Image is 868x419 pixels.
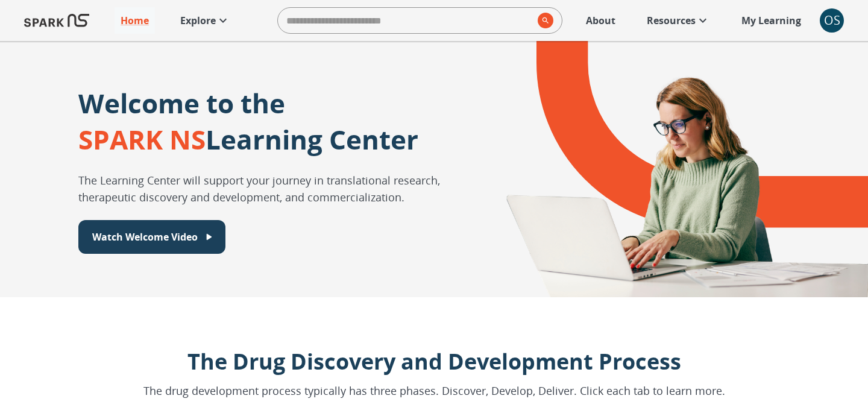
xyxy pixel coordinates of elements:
p: The drug development process typically has three phases. Discover, Develop, Deliver. Click each t... [143,383,725,399]
p: My Learning [741,13,801,28]
div: A montage of drug development icons and a SPARK NS logo design element [473,41,868,297]
p: Welcome to the Learning Center [78,85,418,157]
button: Watch Welcome Video [78,220,225,254]
a: Resources [641,7,716,34]
p: Resources [647,13,696,28]
p: Home [121,13,149,28]
a: About [580,7,621,34]
a: Explore [174,7,236,34]
a: My Learning [735,7,808,34]
button: search [533,8,553,33]
img: Logo of SPARK at Stanford [24,6,89,35]
button: account of current user [820,8,844,33]
p: The Drug Discovery and Development Process [143,345,725,378]
a: Home [115,7,155,34]
p: Watch Welcome Video [92,230,198,244]
div: OS [820,8,844,33]
span: SPARK NS [78,121,206,157]
p: The Learning Center will support your journey in translational research, therapeutic discovery an... [78,172,473,206]
p: Explore [180,13,216,28]
p: About [586,13,615,28]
